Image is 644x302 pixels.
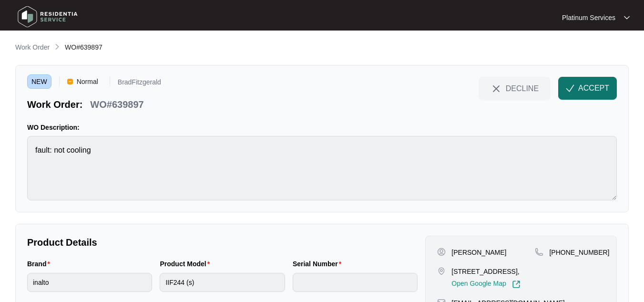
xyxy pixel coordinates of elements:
[118,79,161,89] p: BradFitzgerald
[293,273,418,292] input: Serial Number
[90,98,143,111] p: WO#639897
[451,267,520,276] p: [STREET_ADDRESS],
[512,280,521,289] img: Link-External
[506,83,539,94] span: DECLINE
[15,42,50,52] p: Work Order
[67,79,73,84] img: Vercel Logo
[27,74,51,89] span: NEW
[566,84,574,93] img: check-Icon
[73,74,102,89] span: Normal
[437,267,446,275] img: map-pin
[479,77,551,100] button: close-IconDECLINE
[14,2,81,31] img: residentia service logo
[27,236,418,249] p: Product Details
[562,13,615,22] p: Platinum Services
[27,98,82,111] p: Work Order:
[549,248,609,257] p: [PHONE_NUMBER]
[160,259,214,269] label: Product Model
[624,15,630,20] img: dropdown arrow
[53,43,61,51] img: chevron-right
[558,77,617,100] button: check-IconACCEPT
[27,273,152,292] input: Brand
[160,273,285,292] input: Product Model
[65,43,102,51] span: WO#639897
[491,83,502,94] img: close-Icon
[27,123,617,132] p: WO Description:
[27,259,54,269] label: Brand
[13,42,51,53] a: Work Order
[451,280,520,289] a: Open Google Map
[293,259,345,269] label: Serial Number
[578,83,609,94] span: ACCEPT
[437,248,446,256] img: user-pin
[451,248,506,257] p: [PERSON_NAME]
[535,248,543,256] img: map-pin
[27,136,617,200] textarea: fault: not cooling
